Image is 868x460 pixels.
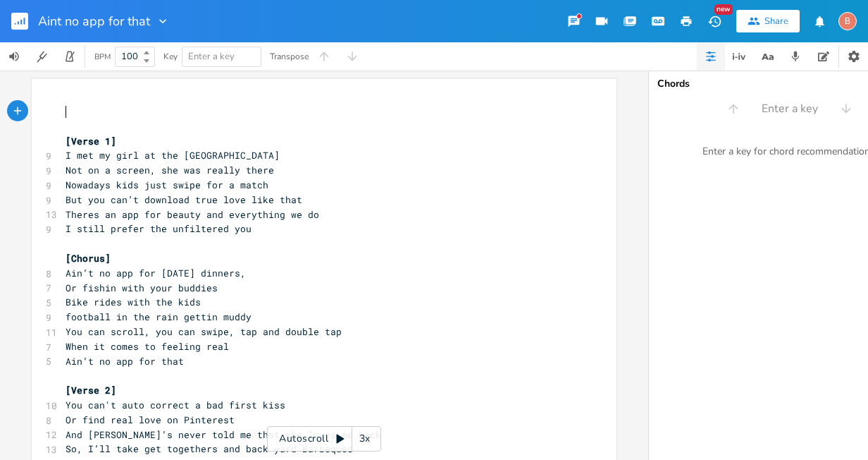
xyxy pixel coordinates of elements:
[66,325,342,338] span: You can scroll, you can swipe, tap and double tap
[714,4,733,15] div: New
[838,5,857,37] button: B
[66,282,218,294] span: Or fishin with your buddies
[736,10,800,32] button: Share
[267,426,381,452] div: Autoscroll
[188,50,235,63] span: Enter a key
[66,442,353,455] span: So, I’ll take get togethers and back yard Barbeques
[270,52,309,61] div: Transpose
[66,399,285,411] span: You can't auto correct a bad first kiss
[66,149,280,162] span: I met my girl at the [GEOGRAPHIC_DATA]
[66,428,381,441] span: And [PERSON_NAME]’s never told me that she loves me back
[66,222,252,235] span: I still prefer the unfiltered you
[66,413,235,426] span: Or find real love on Pinterest
[66,310,252,323] span: football in the rain gettin muddy
[838,12,857,30] div: bjb3598
[38,15,150,28] span: Aint no app for that
[66,355,184,368] span: Ain’t no app for that
[66,135,116,147] span: [Verse 1]
[352,426,378,452] div: 3x
[66,164,274,176] span: Not on a screen, she was really there
[66,340,229,353] span: When it comes to feeling real
[66,208,319,221] span: Theres an app for beauty and everything we do
[762,101,818,117] span: Enter a key
[700,8,728,34] button: New
[163,52,178,61] div: Key
[66,252,111,265] span: [Chorus]
[66,178,268,191] span: Nowadays kids just swipe for a match
[66,267,246,279] span: Ain’t no app for [DATE] dinners,
[66,193,302,206] span: But you can’t download true love like that
[66,296,201,308] span: Bike rides with the kids
[94,53,111,61] div: BPM
[66,384,116,397] span: [Verse 2]
[764,15,788,28] div: Share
